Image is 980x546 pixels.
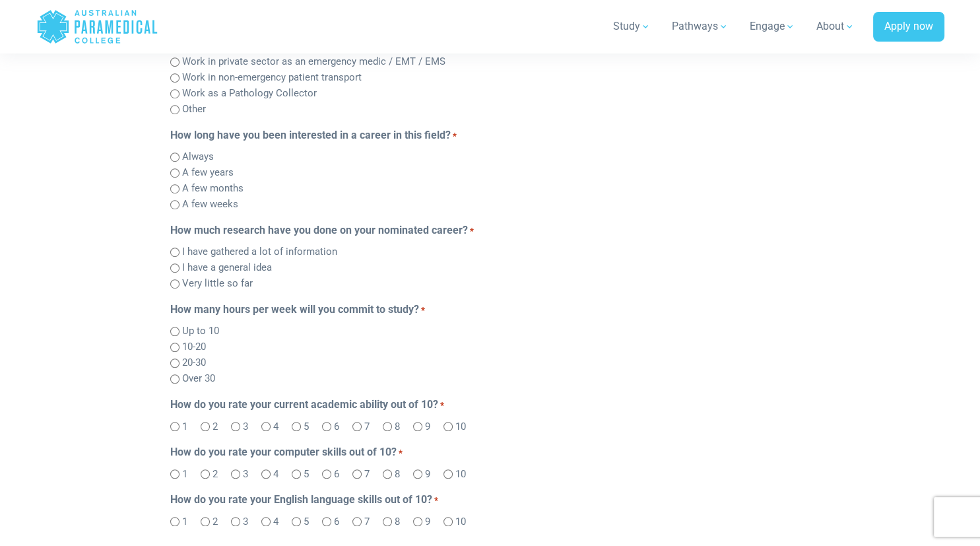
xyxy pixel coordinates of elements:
a: Engage [742,8,803,45]
a: Australian Paramedical College [36,5,158,48]
label: Work in private sector as an emergency medic / EMT / EMS [182,54,445,69]
label: 4 [273,419,278,434]
label: I have gathered a lot of information [182,244,337,259]
label: 2 [212,514,218,529]
label: A few months [182,181,244,196]
label: 10 [455,419,466,434]
a: Pathways [664,8,736,45]
label: A few years [182,165,234,180]
label: 4 [273,467,278,482]
label: 10 [455,467,466,482]
legend: How much research have you done on your nominated career? [170,222,810,238]
legend: How long have you been interested in a career in this field? [170,127,810,143]
label: 6 [334,419,339,434]
label: 5 [304,467,309,482]
a: About [808,8,863,45]
label: 3 [243,467,248,482]
label: 3 [243,419,248,434]
a: Study [605,8,659,45]
label: Over 30 [182,371,215,386]
label: 5 [304,514,309,529]
label: Up to 10 [182,324,219,339]
label: Work as a Pathology Collector [182,86,317,101]
label: Always [182,149,214,164]
label: 1 [182,419,187,434]
label: 5 [304,419,309,434]
label: I have a general idea [182,260,272,275]
label: 4 [273,514,278,529]
label: 6 [334,514,339,529]
label: Very little so far [182,276,253,291]
legend: How do you rate your English language skills out of 10? [170,492,810,508]
label: A few weeks [182,197,238,212]
label: 1 [182,467,187,482]
label: 9 [425,514,430,529]
legend: How do you rate your computer skills out of 10? [170,444,810,460]
a: Apply now [873,12,944,42]
legend: How many hours per week will you commit to study? [170,302,810,318]
label: 2 [212,467,218,482]
label: Other [182,102,206,117]
label: 7 [364,419,370,434]
label: 10-20 [182,339,206,355]
label: 8 [395,419,400,434]
label: 8 [395,514,400,529]
label: 8 [395,467,400,482]
label: 3 [243,514,248,529]
label: 20-30 [182,355,206,370]
legend: How do you rate your current academic ability out of 10? [170,397,810,413]
label: 10 [455,514,466,529]
label: 2 [212,419,218,434]
label: 1 [182,514,187,529]
label: 9 [425,467,430,482]
label: Work in non-emergency patient transport [182,70,362,85]
label: 6 [334,467,339,482]
label: 9 [425,419,430,434]
label: 7 [364,514,370,529]
label: 7 [364,467,370,482]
